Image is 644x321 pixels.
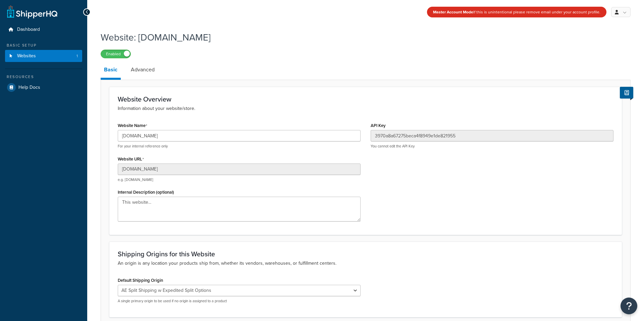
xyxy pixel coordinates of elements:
[118,95,613,103] h3: Website Overview
[118,190,174,195] label: Internal Description (optional)
[5,81,82,93] a: Help Docs
[17,53,36,59] span: Websites
[118,105,613,112] p: Information about your website/store.
[101,31,622,44] h1: Website: [DOMAIN_NAME]
[5,50,82,62] a: Websites1
[118,299,361,304] p: A single primary origin to be used if no origin is assigned to a product
[118,260,613,267] p: An origin is any location your products ship from, whether its vendors, warehouses, or fulfillmen...
[18,85,40,90] span: Help Docs
[76,53,78,59] span: 1
[621,298,637,314] button: Open Resource Center
[127,62,158,78] a: Advanced
[118,144,361,149] p: For your internal reference only
[118,177,361,182] p: e.g. [DOMAIN_NAME]
[427,7,606,17] div: If this is unintentional please remove email under your account profile.
[118,156,144,162] label: Website URL
[371,130,613,141] input: XDL713J089NBV22
[433,9,473,15] strong: Master Account Mode
[5,23,82,36] a: Dashboard
[118,123,147,128] label: Website Name
[101,62,121,80] a: Basic
[118,278,163,283] label: Default Shipping Origin
[371,123,386,128] label: API Key
[5,50,82,62] li: Websites
[17,27,40,33] span: Dashboard
[620,87,633,99] button: Show Help Docs
[371,144,613,149] p: You cannot edit the API Key
[118,250,613,258] h3: Shipping Origins for this Website
[118,197,361,221] textarea: This website...
[5,74,82,80] div: Resources
[5,43,82,48] div: Basic Setup
[101,50,130,58] label: Enabled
